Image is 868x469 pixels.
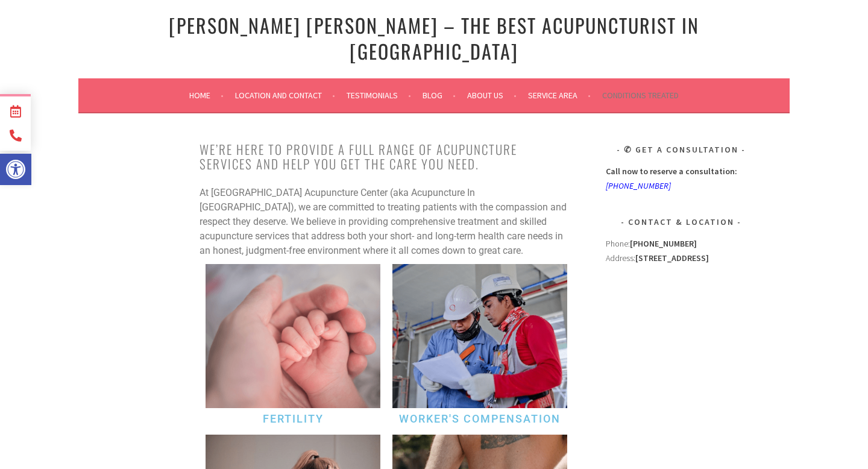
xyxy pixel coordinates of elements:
strong: Call now to reserve a consultation: [606,166,737,177]
a: Testimonials [347,88,411,102]
strong: [STREET_ADDRESS] [635,253,709,263]
div: Address: [606,236,756,416]
a: Location and Contact [235,88,335,102]
a: [PHONE_NUMBER] [606,180,671,191]
a: Conditions Treated [602,88,679,102]
a: Home [189,88,224,102]
a: [PERSON_NAME] [PERSON_NAME] – The Best Acupuncturist In [GEOGRAPHIC_DATA] [169,11,699,65]
a: Fertility [263,412,324,425]
a: Service Area [528,88,591,102]
img: Irvine Acupuncture for Fertility and infertility [206,264,380,408]
img: irvine acupuncture for workers compensation [392,264,567,408]
h2: We’re here to provide a full range of acupuncture services and help you get the care you need. [200,142,573,171]
p: At [GEOGRAPHIC_DATA] Acupuncture Center (aka Acupuncture In [GEOGRAPHIC_DATA]), we are committed ... [200,186,573,258]
a: Blog [423,88,456,102]
a: About Us [467,88,517,102]
strong: [PHONE_NUMBER] [630,238,697,249]
div: Phone: [606,236,756,251]
h3: ✆ Get A Consultation [606,142,756,157]
a: Worker's Compensation [399,412,561,425]
h3: Contact & Location [606,215,756,229]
